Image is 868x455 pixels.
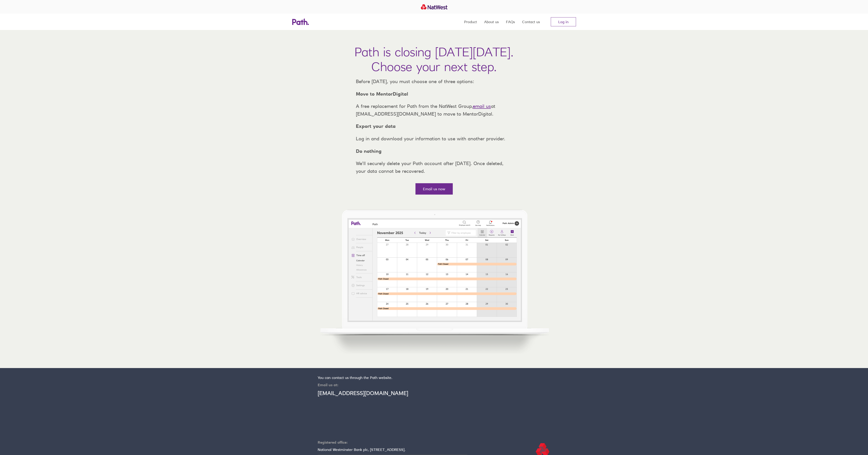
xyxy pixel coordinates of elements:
[352,160,516,175] p: We’ll securely delete your Path account after [DATE]. Once deleted, your data cannot be recovered.
[352,78,516,85] p: Before [DATE], you must choose one of three options:
[356,123,396,129] strong: Export your data
[522,14,540,30] a: Contact us
[415,183,453,195] a: Email us now
[355,45,513,74] h1: Path is closing [DATE][DATE]. Choose your next step.
[352,102,516,118] p: A free replacement for Path from the NatWest Group, at [EMAIL_ADDRESS][DOMAIN_NAME] to move to Me...
[506,14,515,30] a: FAQs
[473,103,491,109] a: email us
[356,91,408,97] strong: Move to MentorDigital
[318,390,408,396] a: [EMAIL_ADDRESS][DOMAIN_NAME]
[551,17,576,26] a: Log in
[356,148,382,154] strong: Do nothing
[484,14,499,30] a: About us
[318,205,551,354] img: aNqQBp5xUNkB1OUH_Laptop13.png
[318,383,467,387] h4: Email us at:
[318,440,467,445] h4: Registered office:
[352,135,516,143] p: Log in and download your information to use with another provider.
[318,375,467,380] p: You can contact us through the Path website.
[464,14,477,30] a: Product
[318,447,467,452] p: National Westminster Bank plc, [STREET_ADDRESS].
